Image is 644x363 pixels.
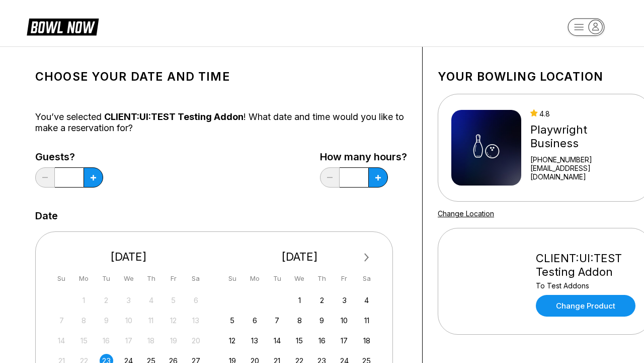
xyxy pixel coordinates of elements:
div: Th [315,272,329,285]
div: Not available Tuesday, September 9th, 2025 [100,314,113,327]
div: Choose Monday, October 13th, 2025 [248,334,262,347]
div: Not available Friday, September 19th, 2025 [167,334,180,347]
div: Choose Monday, October 6th, 2025 [248,314,262,327]
div: Choose Wednesday, October 15th, 2025 [293,334,306,347]
div: Not available Saturday, September 13th, 2025 [189,314,203,327]
div: Choose Saturday, October 11th, 2025 [360,314,373,327]
div: We [293,272,306,285]
label: Guests? [35,151,103,162]
div: [PHONE_NUMBER] [530,155,638,164]
div: Not available Tuesday, September 16th, 2025 [100,334,113,347]
div: Not available Friday, September 12th, 2025 [167,314,180,327]
div: Tu [270,272,284,285]
div: Choose Tuesday, October 14th, 2025 [270,334,284,347]
a: [EMAIL_ADDRESS][DOMAIN_NAME] [530,164,638,181]
div: We [122,272,135,285]
div: Choose Wednesday, October 8th, 2025 [293,314,306,327]
div: Choose Thursday, October 16th, 2025 [315,334,329,347]
div: Choose Thursday, October 2nd, 2025 [315,293,329,307]
div: Choose Sunday, October 12th, 2025 [225,334,239,347]
div: Choose Friday, October 17th, 2025 [338,334,351,347]
button: Next Month [359,250,375,266]
label: Date [35,210,58,221]
div: Not available Monday, September 15th, 2025 [77,334,91,347]
label: How many hours? [320,151,407,162]
div: Not available Monday, September 1st, 2025 [77,293,91,307]
a: Change Location [438,209,494,218]
h1: Choose your Date and time [35,70,407,84]
div: Not available Wednesday, September 17th, 2025 [122,334,135,347]
div: Not available Wednesday, September 10th, 2025 [122,314,135,327]
div: [DATE] [51,250,207,264]
div: Th [144,272,158,285]
div: To Test Addons [536,281,638,290]
div: Not available Wednesday, September 3rd, 2025 [122,293,135,307]
div: You’ve selected ! What date and time would you like to make a reservation for? [35,111,407,134]
a: Change Product [536,295,635,317]
div: Choose Saturday, October 18th, 2025 [360,334,373,347]
div: Choose Wednesday, October 1st, 2025 [293,293,306,307]
div: Choose Tuesday, October 7th, 2025 [270,314,284,327]
div: Choose Saturday, October 4th, 2025 [360,293,373,307]
div: Mo [77,272,91,285]
div: CLIENT:UI:TEST Testing Addon [536,252,638,279]
div: Fr [167,272,180,285]
div: Choose Thursday, October 9th, 2025 [315,314,329,327]
div: Sa [360,272,373,285]
div: Not available Thursday, September 11th, 2025 [144,314,158,327]
div: Not available Thursday, September 4th, 2025 [144,293,158,307]
div: Playwright Business [530,123,638,150]
div: Not available Monday, September 8th, 2025 [77,314,91,327]
div: Not available Saturday, September 20th, 2025 [189,334,203,347]
div: Not available Saturday, September 6th, 2025 [189,293,203,307]
div: Sa [189,272,203,285]
div: Choose Friday, October 10th, 2025 [338,314,351,327]
div: Choose Friday, October 3rd, 2025 [338,293,351,307]
div: Mo [248,272,262,285]
div: Not available Thursday, September 18th, 2025 [144,334,158,347]
div: Not available Sunday, September 7th, 2025 [55,314,68,327]
img: CLIENT:UI:TEST Testing Addon [451,244,527,319]
div: Fr [338,272,351,285]
div: Su [55,272,68,285]
div: Choose Sunday, October 5th, 2025 [225,314,239,327]
span: CLIENT:UI:TEST Testing Addon [104,111,244,122]
div: Not available Sunday, September 14th, 2025 [55,334,68,347]
div: Not available Tuesday, September 2nd, 2025 [100,293,113,307]
div: [DATE] [222,250,378,264]
div: Su [225,272,239,285]
div: Not available Friday, September 5th, 2025 [167,293,180,307]
img: Playwright Business [451,110,521,186]
div: Tu [100,272,113,285]
div: 4.8 [530,109,638,118]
